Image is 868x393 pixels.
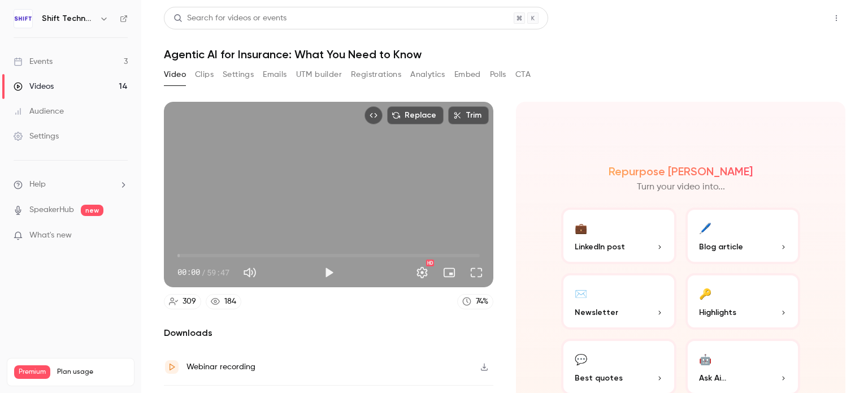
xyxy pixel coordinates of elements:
div: Webinar recording [186,360,255,374]
button: 💼LinkedIn post [561,208,676,264]
span: What's new [29,230,72,241]
div: HD [426,260,434,266]
button: Top Bar Actions [827,9,845,27]
span: Blog article [699,241,743,253]
button: Replace [387,106,444,124]
button: UTM builder [296,66,342,84]
div: Events [14,56,53,67]
button: Full screen [465,261,488,284]
span: / [201,266,206,278]
button: Embed [454,66,481,84]
h1: Agentic AI for Insurance: What You Need to Know [164,47,845,61]
div: 🖊️ [699,219,711,236]
button: Polls [490,66,506,84]
div: 💬 [575,350,587,368]
span: Best quotes [575,372,623,384]
button: 🔑Highlights [685,273,801,330]
button: Video [164,66,186,84]
div: 309 [183,296,196,308]
img: Shift Technology [14,10,32,28]
div: Search for videos or events [173,12,287,24]
button: Clips [195,66,214,84]
button: ✉️Newsletter [561,273,676,330]
div: Videos [14,81,54,92]
span: 00:00 [177,266,200,278]
span: LinkedIn post [575,241,625,253]
button: Play [318,261,340,284]
button: Registrations [351,66,401,84]
div: 184 [224,296,236,308]
button: Embed video [364,106,383,124]
button: Settings [411,261,433,284]
button: Mute [238,261,261,284]
a: SpeakerHub [29,204,74,216]
h2: Repurpose [PERSON_NAME] [609,165,753,178]
div: 🤖 [699,350,711,368]
button: Trim [448,106,489,124]
span: Help [29,179,46,191]
button: 🖊️Blog article [685,208,801,264]
a: 309 [164,294,201,309]
span: 59:47 [207,266,229,278]
h6: Shift Technology [42,13,95,24]
p: Turn your video into... [637,180,725,194]
button: CTA [515,66,531,84]
span: Highlights [699,306,736,318]
a: 74% [457,294,493,309]
div: 74 % [476,296,488,308]
span: Ask Ai... [699,372,726,384]
div: ✉️ [575,284,587,302]
div: Settings [14,131,59,142]
span: new [81,205,103,216]
button: Share [774,7,818,29]
h2: Downloads [164,326,493,340]
span: Premium [14,365,50,379]
li: help-dropdown-opener [14,179,128,191]
div: 00:00 [177,266,229,278]
span: Plan usage [57,368,127,377]
button: Analytics [410,66,445,84]
button: Settings [223,66,254,84]
span: Newsletter [575,306,618,318]
iframe: Noticeable Trigger [114,231,128,241]
button: Emails [263,66,287,84]
div: 🔑 [699,284,711,302]
a: 184 [206,294,241,309]
button: Turn on miniplayer [438,261,461,284]
div: 💼 [575,219,587,236]
div: Audience [14,106,64,117]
